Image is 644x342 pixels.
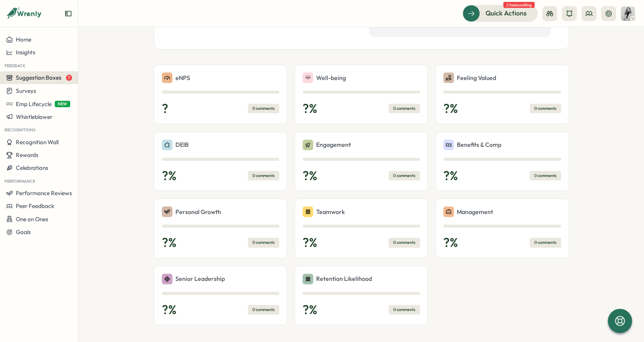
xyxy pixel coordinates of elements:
div: 0 comments [389,305,420,314]
a: Engagement?%0 comments [295,132,428,191]
span: Emp Lifecycle [16,100,52,108]
div: 0 comments [389,238,420,247]
p: ? % [303,235,317,250]
a: Senior Leadership?%0 comments [154,266,287,325]
a: Benefits & Comp?%0 comments [435,132,569,191]
div: 0 comments [248,238,279,247]
button: Quick Actions [463,5,538,22]
span: Celebrations [16,164,48,171]
p: ? % [443,101,458,116]
p: DEIB [175,140,189,149]
span: 7 [66,75,72,81]
p: ? % [303,168,317,183]
div: 0 comments [530,171,561,180]
p: eNPS [175,73,190,83]
p: ? % [443,235,458,250]
span: Insights [16,49,35,56]
div: 0 comments [248,104,279,113]
span: Surveys [16,87,36,94]
div: 0 comments [248,305,279,314]
p: ? % [162,168,177,183]
p: Management [457,207,493,217]
span: Rewards [16,151,38,159]
p: Retention Likelihood [316,274,372,283]
span: Suggestion Boxes [16,74,61,81]
button: Expand sidebar [65,10,72,17]
span: Whistleblower [16,113,52,120]
div: 0 comments [530,238,561,247]
span: 2 tasks waiting [503,2,535,8]
a: Personal Growth?%0 comments [154,199,287,258]
span: Goals [16,228,31,236]
a: Feeling Valued?%0 comments [435,65,569,124]
p: ? [162,101,168,116]
div: 0 comments [389,104,420,113]
p: Senior Leadership [175,274,225,283]
div: 0 comments [248,171,279,180]
p: Engagement [316,140,351,149]
p: ? % [443,168,458,183]
span: NEW [55,101,70,107]
a: Retention Likelihood?%0 comments [295,266,428,325]
a: Teamwork?%0 comments [295,199,428,258]
p: ? % [162,235,177,250]
span: One on Ones [16,216,48,223]
a: Management?%0 comments [435,199,569,258]
span: Recognition Wall [16,139,58,146]
div: 0 comments [530,104,561,113]
p: Personal Growth [175,207,221,217]
span: Performance Reviews [16,189,72,197]
span: Home [16,36,31,43]
span: Quick Actions [486,8,527,18]
p: ? % [303,302,317,317]
a: eNPS?0 comments [154,65,287,124]
p: Feeling Valued [457,73,496,83]
p: ? % [162,302,177,317]
span: Peer Feedback [16,202,54,210]
p: Teamwork [316,207,345,217]
p: Well-being [316,73,346,83]
a: DEIB?%0 comments [154,132,287,191]
img: Kira Elle Cole [621,6,635,21]
div: 0 comments [389,171,420,180]
p: ? % [303,101,317,116]
a: Well-being?%0 comments [295,65,428,124]
p: Benefits & Comp [457,140,501,149]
